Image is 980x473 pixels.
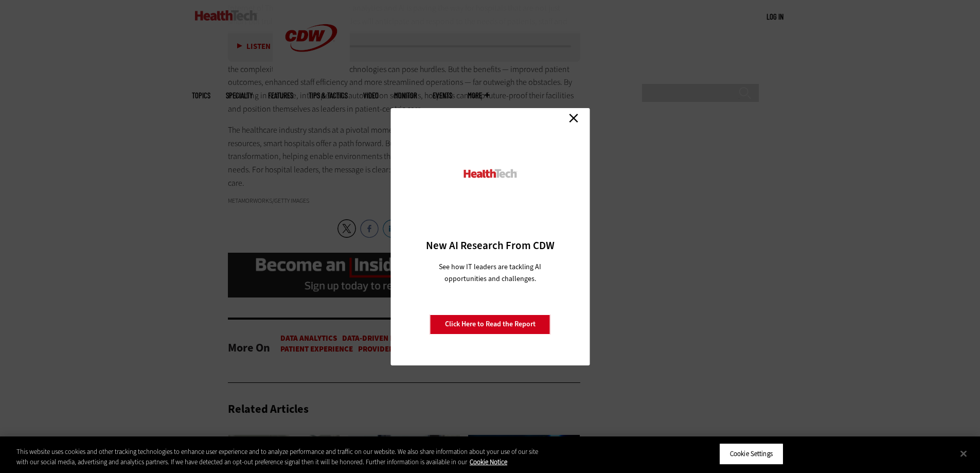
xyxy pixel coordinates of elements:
a: Close [566,111,581,126]
img: HealthTech_0.png [462,168,518,179]
button: Cookie Settings [719,443,783,465]
button: Close [952,442,975,465]
p: See how IT leaders are tackling AI opportunities and challenges. [426,261,554,285]
a: More information about your privacy [470,458,507,466]
div: This website uses cookies and other tracking technologies to enhance user experience and to analy... [16,447,539,467]
a: Click Here to Read the Report [430,314,550,334]
h3: New AI Research From CDW [408,238,572,253]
